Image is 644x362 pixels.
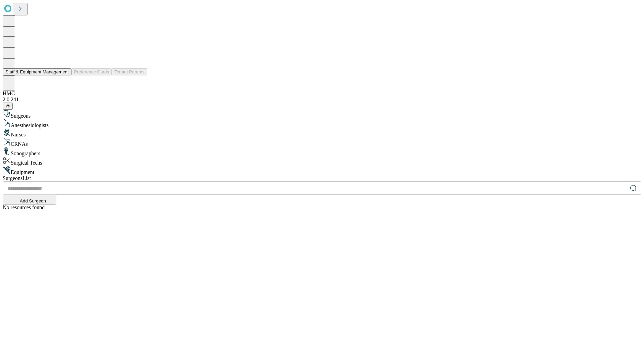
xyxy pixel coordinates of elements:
[3,166,641,175] div: Equipment
[3,157,641,166] div: Surgical Techs
[3,97,641,103] div: 2.0.241
[3,68,71,75] button: Staff & Equipment Management
[3,128,641,138] div: Nurses
[3,119,641,128] div: Anesthesiologists
[5,104,10,109] span: @
[3,195,56,204] button: Add Surgeon
[3,103,13,110] button: @
[3,147,641,157] div: Sonographers
[3,138,641,147] div: CRNAs
[3,175,641,181] div: Surgeons List
[3,90,641,97] div: HMC
[20,198,46,203] span: Add Surgeon
[112,68,147,75] button: Tenant Params
[3,204,641,210] div: No resources found
[3,110,641,119] div: Surgeons
[71,68,112,75] button: Preference Cards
